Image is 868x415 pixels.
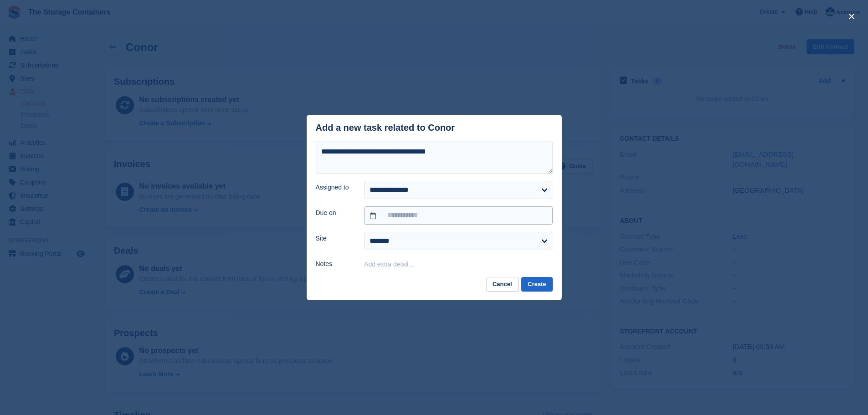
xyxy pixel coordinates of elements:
button: Add extra detail… [364,261,415,268]
label: Due on [316,208,354,218]
label: Notes [316,259,354,269]
label: Site [316,234,354,243]
button: close [844,9,859,24]
label: Assigned to [316,183,354,192]
div: Add a new task related to Conor [316,123,455,133]
button: Create [521,277,552,292]
button: Cancel [486,277,519,292]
